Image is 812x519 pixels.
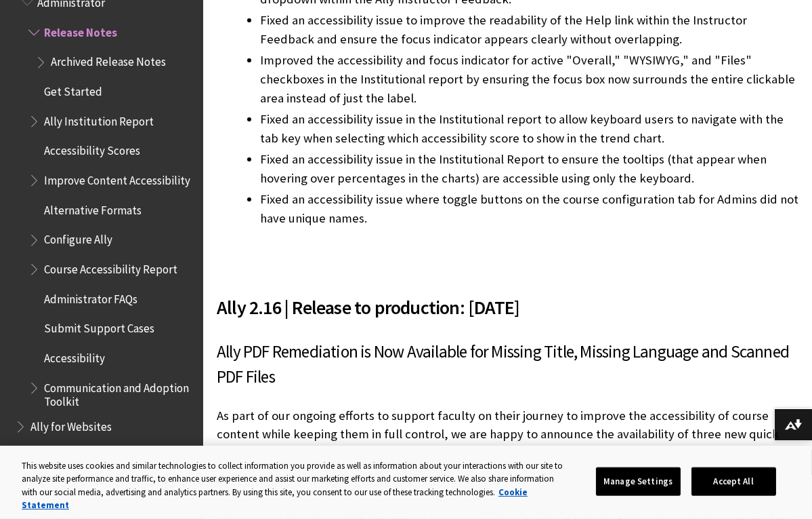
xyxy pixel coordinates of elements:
span: Archived Release Notes [51,51,166,69]
div: This website uses cookies and similar technologies to collect information you provide as well as ... [22,459,568,512]
button: Accept All [691,467,776,496]
li: Fixed an accessibility issue where toggle buttons on the course configuration tab for Admins did ... [260,190,798,228]
span: Blackboard App [24,445,102,463]
span: Communication and Adoption Toolkit [44,377,194,408]
a: More information about your privacy, opens in a new tab [22,486,528,512]
span: Release Notes [44,21,117,39]
li: Fixed an accessibility issue in the Institutional Report to ensure the tooltips (that appear when... [260,150,798,188]
span: Get Started [44,80,102,98]
span: Configure Ally [44,229,112,247]
span: Accessibility [44,347,105,365]
span: Alternative Formats [44,199,142,217]
span: Accessibility Scores [44,140,140,158]
h3: Ally PDF Remediation is Now Available for Missing Title, Missing Language and Scanned PDF Files [217,339,798,391]
p: As part of our ongoing efforts to support faculty on their journey to improve the accessibility o... [217,407,798,496]
span: Administrator FAQs [44,288,137,306]
span: Submit Support Cases [44,318,154,336]
li: Improved the accessibility and focus indicator for active "Overall," "WYSIWYG," and "Files" check... [260,51,798,108]
li: Fixed an accessibility issue to improve the readability of the Help link within the Instructor Fe... [260,11,798,49]
span: Ally for Websites [30,415,112,434]
span: Ally Institution Report [44,110,154,128]
span: Improve Content Accessibility [44,169,190,187]
button: Manage Settings [596,467,681,496]
h2: Ally 2.16 | Release to production: [DATE] [217,277,798,322]
li: Fixed an accessibility issue in the Institutional report to allow keyboard users to navigate with... [260,110,798,148]
span: Course Accessibility Report [44,258,177,276]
